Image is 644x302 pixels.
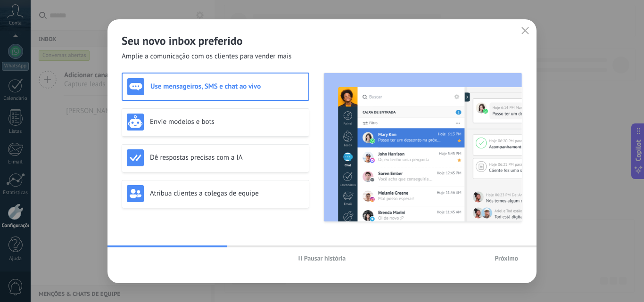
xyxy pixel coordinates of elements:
h3: Envie modelos e bots [150,117,304,126]
h3: Use mensageiros, SMS e chat ao vivo [150,82,304,91]
h3: Atribua clientes a colegas de equipe [150,189,304,198]
span: Pausar história [304,255,346,261]
h3: Dê respostas precisas com a IA [150,153,304,162]
h2: Seu novo inbox preferido [122,33,522,48]
span: Amplie a comunicação com os clientes para vender mais [122,52,291,61]
span: Próximo [495,255,518,261]
button: Pausar história [294,251,350,265]
button: Próximo [490,251,522,265]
